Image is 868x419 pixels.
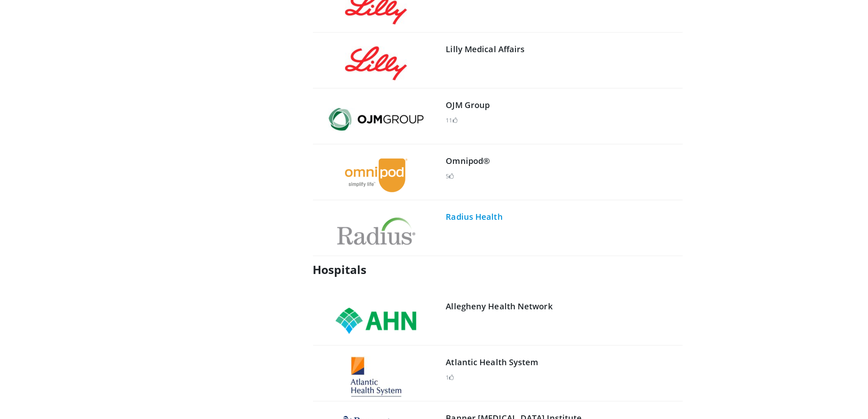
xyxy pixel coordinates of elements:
img: Omnipod® [345,159,408,192]
li: 11 [446,116,458,124]
img: Atlantic Health System [350,356,402,397]
a: Radius Health [446,211,503,222]
a: OJM Group [446,99,490,111]
a: Allegheny Health Network [446,301,553,312]
img: OJM Group [329,108,424,131]
li: 1 [446,373,454,382]
img: Radius Health [337,218,415,245]
strong: Hospitals [313,262,367,277]
a: Omnipod® [446,155,490,166]
a: Lilly Medical Affairs [446,44,525,55]
img: Lilly Medical Affairs [345,46,407,81]
a: Atlantic Health System [446,357,539,368]
img: Allegheny Health Network [336,308,417,334]
li: 5 [446,172,454,180]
